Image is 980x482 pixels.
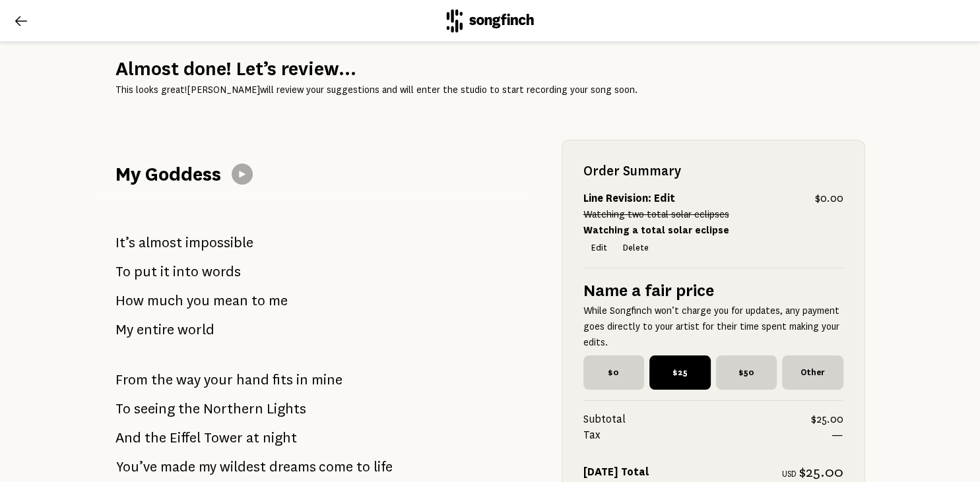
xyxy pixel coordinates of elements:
[649,355,711,390] span: $25
[615,239,657,257] button: Delete
[160,258,170,285] span: it
[220,454,266,480] span: wildest
[583,193,675,204] strong: Line Revision: Edit
[269,454,315,480] span: dreams
[115,55,865,82] h2: Almost done! Let’s review...
[267,396,306,422] span: Lights
[198,454,216,480] span: my
[115,82,865,98] p: This looks great! [PERSON_NAME] will review your suggestions and will enter the studio to start r...
[583,225,729,235] strong: Watching a total solar eclipse
[583,239,615,257] button: Edit
[204,367,233,393] span: your
[269,287,288,314] span: me
[137,316,174,343] span: entire
[115,229,135,256] span: It’s
[583,466,649,478] strong: [DATE] Total
[187,287,210,314] span: you
[356,454,370,480] span: to
[173,258,199,285] span: into
[134,396,175,422] span: seeing
[583,162,843,180] h2: Order Summary
[782,355,843,390] span: Other
[583,279,843,303] h5: Name a fair price
[115,367,148,393] span: From
[583,209,729,220] s: Watching two total solar eclipses
[204,425,243,451] span: Tower
[139,229,182,256] span: almost
[832,427,843,443] span: —
[176,367,201,393] span: way
[811,411,843,427] span: $25.00
[160,454,195,480] span: made
[311,367,343,393] span: mine
[583,355,645,390] span: $0
[263,425,297,451] span: night
[185,229,253,256] span: impossible
[273,367,293,393] span: fits
[178,396,200,422] span: the
[116,454,157,480] span: You’ve
[373,454,392,480] span: life
[134,258,157,285] span: put
[583,411,811,427] span: Subtotal
[799,464,843,480] span: $25.00
[246,425,259,451] span: at
[782,469,797,479] span: USD
[202,258,241,285] span: words
[115,161,221,187] h1: My Goddess
[815,191,843,206] span: $0.00
[170,425,201,451] span: Eiffel
[115,258,131,285] span: To
[296,367,308,393] span: in
[115,396,131,422] span: To
[213,287,248,314] span: mean
[583,427,832,443] span: Tax
[251,287,265,314] span: to
[115,316,133,343] span: My
[115,287,144,314] span: How
[115,425,141,451] span: And
[203,396,263,422] span: Northern
[145,425,166,451] span: the
[236,367,269,393] span: hand
[319,454,353,480] span: come
[583,303,843,350] p: While Songfinch won’t charge you for updates, any payment goes directly to your artist for their ...
[178,316,214,343] span: world
[147,287,183,314] span: much
[151,367,173,393] span: the
[716,355,777,390] span: $50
